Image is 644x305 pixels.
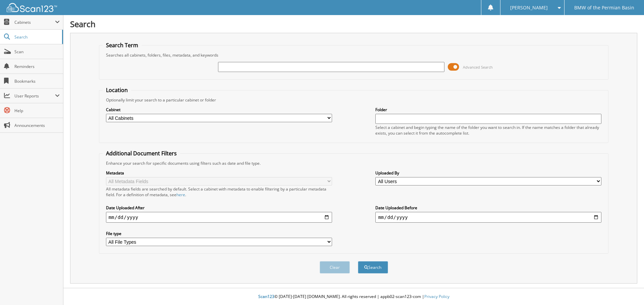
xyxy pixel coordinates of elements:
[375,205,601,211] label: Date Uploaded Before
[103,52,605,58] div: Searches all cabinets, folders, files, metadata, and keywords
[463,65,493,70] span: Advanced Search
[106,231,332,236] label: File type
[63,289,644,305] div: © [DATE]-[DATE] [DOMAIN_NAME]. All rights reserved | appb02-scan123-com |
[375,107,601,112] label: Folder
[14,78,60,84] span: Bookmarks
[375,125,601,136] div: Select a cabinet and begin typing the name of the folder you want to search in. If the name match...
[320,261,350,274] button: Clear
[106,205,332,211] label: Date Uploaded After
[14,34,59,40] span: Search
[14,19,55,25] span: Cabinets
[103,86,131,94] legend: Location
[103,160,605,166] div: Enhance your search for specific documents using filters such as date and file type.
[14,49,60,55] span: Scan
[375,170,601,176] label: Uploaded By
[424,294,449,299] a: Privacy Policy
[176,192,185,198] a: here
[14,93,55,99] span: User Reports
[510,6,548,10] span: [PERSON_NAME]
[103,97,605,103] div: Optionally limit your search to a particular cabinet or folder
[14,108,60,113] span: Help
[106,107,332,112] label: Cabinet
[7,3,57,12] img: scan123-logo-white.svg
[106,170,332,176] label: Metadata
[103,150,180,157] legend: Additional Document Filters
[358,261,388,274] button: Search
[70,18,637,29] h1: Search
[14,64,60,69] span: Reminders
[106,186,332,198] div: All metadata fields are searched by default. Select a cabinet with metadata to enable filtering b...
[103,42,142,49] legend: Search Term
[14,123,60,128] span: Announcements
[258,294,274,299] span: Scan123
[106,212,332,223] input: start
[375,212,601,223] input: end
[574,6,634,10] span: BMW of the Permian Basin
